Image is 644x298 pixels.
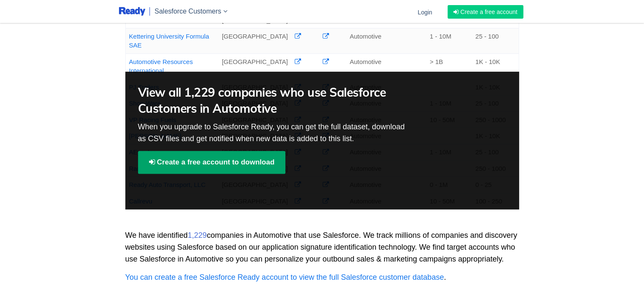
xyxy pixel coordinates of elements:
[138,151,286,174] a: Create a free account to download
[218,28,291,53] td: [GEOGRAPHIC_DATA]
[472,53,519,79] td: 1K - 10K
[125,273,444,281] a: You can create a free Salesforce Ready account to view the full Salesforce customer database
[426,28,472,53] td: 1 - 10M
[417,9,432,16] span: Login
[412,1,437,23] a: Login
[472,28,519,53] td: 25 - 100
[138,84,440,117] h2: View all 1,229 companies who use Salesforce Customers in Automotive
[129,58,193,74] a: Automotive Resources International
[448,5,523,19] a: Create a free account
[188,231,207,240] strong: 1,229
[346,53,426,79] td: Automotive
[125,271,519,283] p: .
[346,28,426,53] td: Automotive
[129,33,209,49] a: Kettering University Formula SAE
[155,8,221,15] span: Salesforce Customers
[125,229,519,265] p: We have identified companies in Automotive that use Salesforce. We track millions of companies an...
[218,53,291,79] td: [GEOGRAPHIC_DATA]
[426,53,472,79] td: > 1B
[119,6,146,17] img: logo
[129,17,165,24] a: Cerence Inc.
